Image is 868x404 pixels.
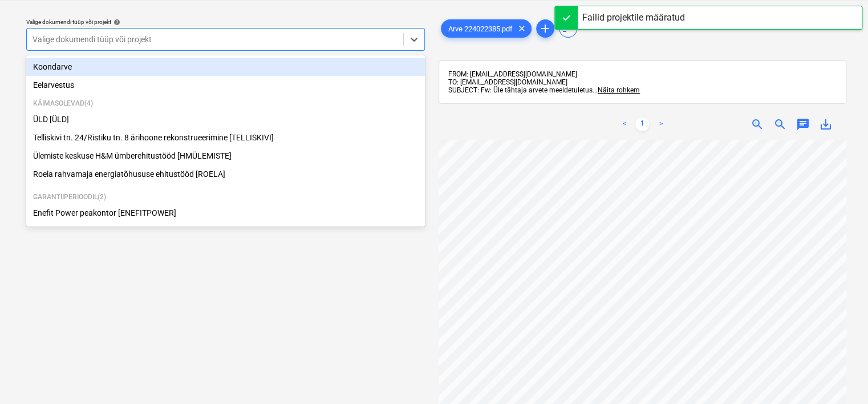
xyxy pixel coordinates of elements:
[441,19,532,38] div: Arve 224022385.pdf
[598,86,640,94] span: Näita rohkem
[26,204,425,222] div: Enefit Power peakontor [ENEFITPOWER]
[26,128,425,147] div: Telliskivi tn. 24/Ristiku tn. 8 ärihoone rekonstrueerimine [TELLISKIVI]
[751,118,764,131] span: zoom_in
[617,118,631,131] a: Previous page
[26,110,425,128] div: ÜLD [ÜLD]
[538,22,552,35] span: add
[26,147,425,165] div: Ülemiste keskuse H&M ümberehitustööd [HMÜLEMISTE]
[448,86,593,94] span: SUBJECT: Fw: Üle tähtaja arvete meeldetuletus
[635,118,649,131] a: Page 1 is your current page
[582,11,685,25] div: Failid projektile määratud
[796,118,810,131] span: chat
[111,19,120,26] span: help
[448,78,567,86] span: TO: [EMAIL_ADDRESS][DOMAIN_NAME]
[33,192,418,202] p: Garantiiperioodil ( 2 )
[819,118,833,131] span: save_alt
[441,25,520,33] span: Arve 224022385.pdf
[773,118,787,131] span: zoom_out
[448,70,577,78] span: FROM: [EMAIL_ADDRESS][DOMAIN_NAME]
[26,222,425,240] div: [STREET_ADDRESS] [PALDISKI]
[26,76,425,94] div: Eelarvestus
[26,18,425,26] div: Valige dokumendi tüüp või projekt
[654,118,667,131] a: Next page
[26,58,425,76] div: Koondarve
[26,165,425,183] div: Roela rahvamaja energiatõhususe ehitustööd [ROELA]
[33,99,418,108] p: Käimasolevad ( 4 )
[26,222,425,240] div: Paldiski mnt 48a Tallinn [PALDISKI]
[515,22,529,35] span: clear
[593,86,640,94] span: ...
